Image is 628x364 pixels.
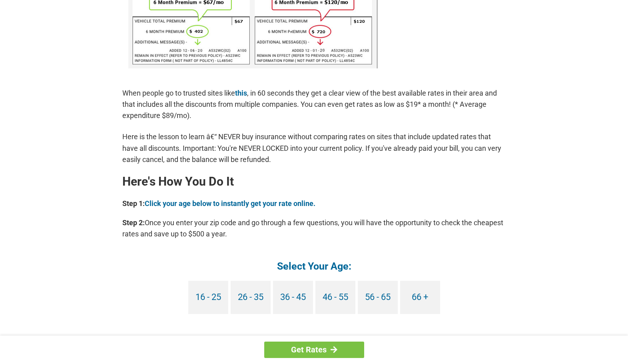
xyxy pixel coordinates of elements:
[122,218,145,227] b: Step 2:
[188,281,228,314] a: 16 - 25
[400,281,440,314] a: 66 +
[122,175,506,188] h2: Here's How You Do It
[264,342,364,358] a: Get Rates
[122,131,506,165] p: Here is the lesson to learn â€“ NEVER buy insurance without comparing rates on sites that include...
[358,281,398,314] a: 56 - 65
[122,260,506,273] h4: Select Your Age:
[122,217,506,240] p: Once you enter your zip code and go through a few questions, you will have the opportunity to che...
[273,281,313,314] a: 36 - 45
[315,281,355,314] a: 46 - 55
[231,281,271,314] a: 26 - 35
[145,199,315,208] a: Click your age below to instantly get your rate online.
[122,199,145,208] b: Step 1:
[122,88,506,121] p: When people go to trusted sites like , in 60 seconds they get a clear view of the best available ...
[235,89,247,97] a: this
